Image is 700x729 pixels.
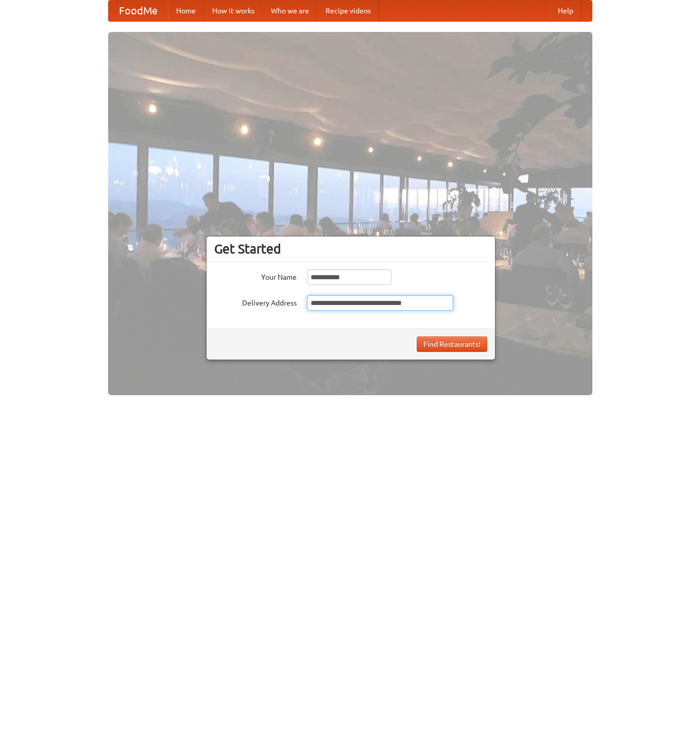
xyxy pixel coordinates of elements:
h3: Get Started [214,241,487,257]
a: Recipe videos [317,1,379,21]
a: Home [168,1,204,21]
button: Find Restaurants! [417,336,487,352]
a: FoodMe [109,1,168,21]
label: Delivery Address [214,295,297,308]
a: Who we are [263,1,317,21]
a: Help [550,1,582,21]
label: Your Name [214,269,297,282]
a: How it works [204,1,263,21]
